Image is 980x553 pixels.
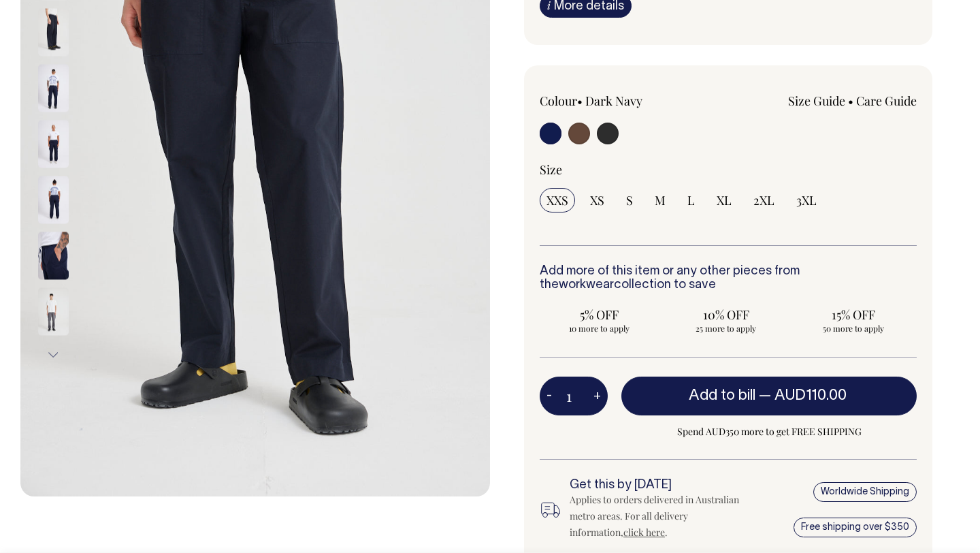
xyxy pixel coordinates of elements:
span: XXS [546,192,568,208]
input: S [619,188,640,212]
span: 2XL [753,192,774,208]
span: AUD110.00 [774,389,847,402]
span: Spend AUD350 more to get FREE SHIPPING [621,424,917,440]
span: XS [590,192,604,208]
span: 25 more to apply [674,323,779,334]
input: L [681,188,702,212]
div: Colour [540,93,691,109]
img: charcoal [38,288,69,336]
label: Dark Navy [585,93,642,109]
img: dark-navy [38,121,69,168]
input: 5% OFF 10 more to apply [540,302,659,338]
span: 15% OFF [800,306,906,323]
div: Applies to orders delivered in Australian metro areas. For all delivery information, . [570,492,745,541]
span: 10 more to apply [546,323,652,334]
span: XL [717,192,732,208]
span: S [626,192,633,208]
a: Size Guide [788,93,845,109]
span: 50 more to apply [800,323,906,334]
button: Add to bill —AUD110.00 [621,377,917,415]
h6: Get this by [DATE] [570,479,745,492]
span: 3XL [796,192,817,208]
input: 3XL [789,188,823,212]
span: • [577,93,583,109]
a: Care Guide [856,93,917,109]
button: Next [43,340,63,370]
button: + [587,383,608,410]
img: dark-navy [38,9,69,57]
span: Add to bill [689,389,755,402]
span: 10% OFF [674,306,779,323]
input: 15% OFF 50 more to apply [794,302,913,338]
input: 10% OFF 25 more to apply [667,302,786,338]
span: M [655,192,666,208]
span: 5% OFF [546,306,652,323]
img: dark-navy [38,232,69,280]
img: dark-navy [38,65,69,112]
img: dark-navy [38,176,69,224]
input: M [648,188,672,212]
input: XS [583,188,611,212]
input: XXS [540,188,575,212]
h6: Add more of this item or any other pieces from the collection to save [540,265,917,292]
span: L [687,192,695,208]
button: - [540,383,559,410]
input: 2XL [747,188,781,212]
a: workwear [559,279,614,291]
span: — [759,389,850,402]
span: • [848,93,853,109]
input: XL [710,188,738,212]
div: Size [540,161,917,178]
a: click here [623,526,665,539]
